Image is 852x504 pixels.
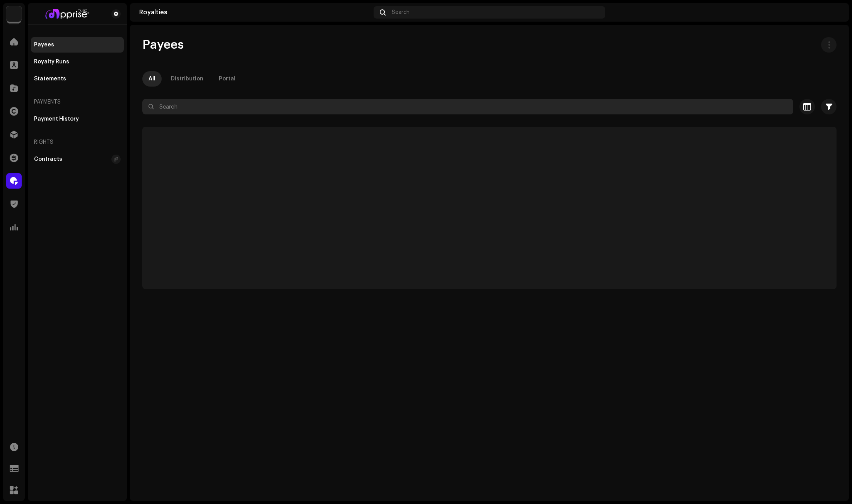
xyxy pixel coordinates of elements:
[34,156,62,162] div: Contracts
[34,42,54,48] div: Payees
[34,59,69,65] div: Royalty Runs
[827,6,840,19] img: 94355213-6620-4dec-931c-2264d4e76804
[31,93,124,111] re-a-nav-header: Payments
[34,9,99,19] img: bf2740f5-a004-4424-adf7-7bc84ff11fd7
[142,37,184,53] span: Payees
[31,71,124,87] re-m-nav-item: Statements
[31,54,124,70] re-m-nav-item: Royalty Runs
[31,111,124,127] re-m-nav-item: Payment History
[149,71,155,87] div: All
[31,37,124,53] re-m-nav-item: Payees
[31,133,124,152] re-a-nav-header: Rights
[34,116,79,122] div: Payment History
[142,99,793,114] input: Search
[34,76,66,82] div: Statements
[6,6,22,22] img: 1c16f3de-5afb-4452-805d-3f3454e20b1b
[171,71,203,87] div: Distribution
[139,9,371,15] div: Royalties
[392,9,410,15] span: Search
[219,71,236,87] div: Portal
[31,152,124,167] re-m-nav-item: Contracts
